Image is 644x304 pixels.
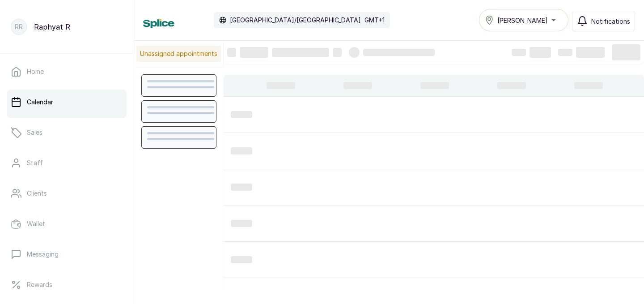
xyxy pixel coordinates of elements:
p: Home [27,67,44,76]
p: [GEOGRAPHIC_DATA]/[GEOGRAPHIC_DATA] [230,16,361,25]
p: Messaging [27,250,59,259]
span: [PERSON_NAME] [497,16,548,25]
p: Clients [27,189,47,198]
p: Rewards [27,280,52,289]
button: Notifications [572,11,635,31]
a: Staff [7,150,127,176]
p: Staff [27,158,43,167]
p: GMT+1 [364,16,385,25]
a: Rewards [7,272,127,297]
p: Raphyat R [34,21,70,32]
p: Unassigned appointments [136,46,221,62]
p: Sales [27,128,42,137]
button: [PERSON_NAME] [479,9,568,31]
span: Notifications [591,17,630,26]
p: Wallet [27,219,45,228]
p: Calendar [27,98,53,107]
a: Clients [7,181,127,206]
p: RR [15,22,23,31]
a: Wallet [7,211,127,236]
a: Messaging [7,242,127,267]
a: Sales [7,120,127,145]
a: Calendar [7,90,127,115]
a: Home [7,59,127,84]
